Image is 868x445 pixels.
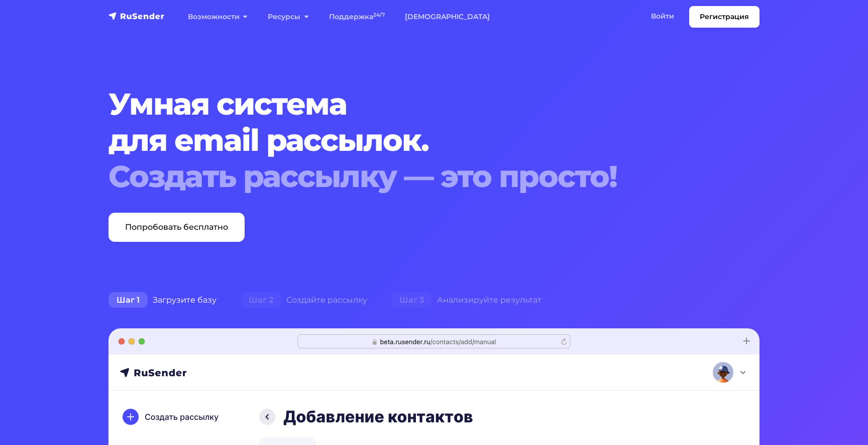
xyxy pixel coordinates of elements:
[258,7,318,27] a: Ресурсы
[641,6,684,27] a: Войти
[108,11,165,21] img: RuSender
[391,292,432,308] span: Шаг 3
[373,12,385,18] sup: 24/7
[108,213,245,242] a: Попробовать бесплатно
[108,86,704,195] h1: Умная система для email рассылок.
[319,7,395,27] a: Поддержка24/7
[178,7,258,27] a: Возможности
[229,290,379,310] div: Создайте рассылку
[241,292,281,308] span: Шаг 2
[395,7,500,27] a: [DEMOGRAPHIC_DATA]
[689,6,759,28] a: Регистрация
[108,158,704,195] div: Создать рассылку — это просто!
[96,290,229,310] div: Загрузите базу
[379,290,554,310] div: Анализируйте результат
[108,292,148,308] span: Шаг 1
